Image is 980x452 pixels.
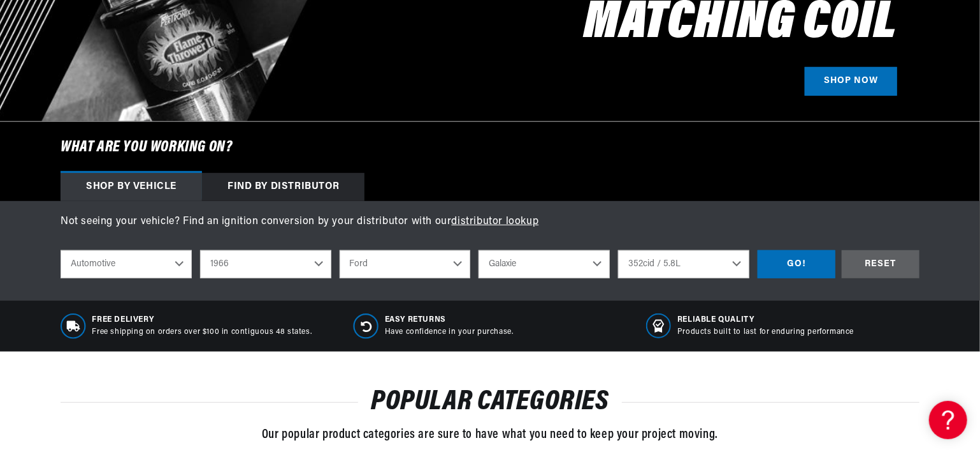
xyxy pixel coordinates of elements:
span: Free Delivery [92,315,312,326]
div: Find by Distributor [202,173,364,201]
select: Make [340,250,471,278]
p: Have confidence in your purchase. [385,327,514,338]
select: Model [479,250,610,278]
select: Ride Type [61,250,192,278]
p: Products built to last for enduring performance [677,327,854,338]
p: Not seeing your vehicle? Find an ignition conversion by your distributor with our [61,214,919,230]
a: SHOP NOW [805,67,897,96]
p: Free shipping on orders over $100 in contiguous 48 states. [92,327,312,338]
div: RESET [842,250,919,279]
span: Easy Returns [385,315,514,326]
span: RELIABLE QUALITY [677,315,854,326]
select: Year [200,250,331,278]
div: Shop by vehicle [61,173,202,201]
h6: What are you working on? [29,122,951,173]
select: Engine [618,250,749,278]
div: GO! [758,250,835,279]
a: distributor lookup [452,216,539,227]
